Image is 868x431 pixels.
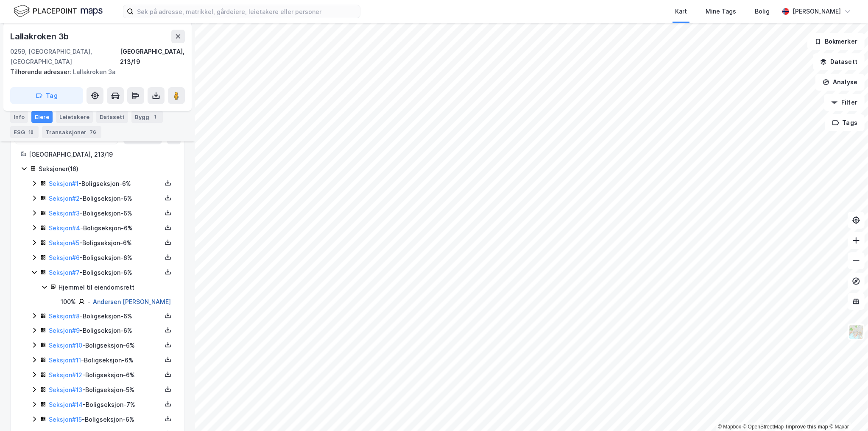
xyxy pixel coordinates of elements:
div: Hjemmel til eiendomsrett [59,282,174,293]
div: ESG [10,126,39,138]
div: Leietakere [56,111,93,123]
div: Transaksjoner [42,126,101,138]
a: Seksjon#8 [49,312,80,320]
div: - Boligseksjon - 6% [49,193,162,204]
div: Lallakroken 3b [10,30,70,43]
a: Seksjon#1 [49,180,78,187]
a: Seksjon#12 [49,371,82,379]
div: - Boligseksjon - 6% [49,208,162,218]
a: Seksjon#13 [49,386,82,393]
div: - Boligseksjon - 6% [49,370,162,380]
div: - [87,297,90,307]
img: logo.f888ab2527a4732fd821a326f86c7f29.svg [14,4,103,19]
span: Tilhørende adresser: [10,68,73,75]
a: Seksjon#9 [49,327,80,334]
div: 18 [27,128,35,136]
div: Lallakroken 3a [10,67,178,77]
div: 1 [151,113,159,121]
a: Seksjon#4 [49,224,80,232]
div: 0259, [GEOGRAPHIC_DATA], [GEOGRAPHIC_DATA] [10,47,120,67]
a: OpenStreetMap [743,424,784,430]
a: Seksjon#14 [49,401,83,408]
div: - Boligseksjon - 6% [49,179,162,189]
div: - Boligseksjon - 6% [49,268,162,278]
img: Z [848,324,864,340]
div: Bolig [755,6,770,17]
div: - Boligseksjon - 6% [49,414,162,425]
div: Seksjoner ( 16 ) [39,164,174,174]
div: Kart [675,6,687,17]
a: Andersen [PERSON_NAME] [93,298,171,305]
div: [GEOGRAPHIC_DATA], 213/19 [29,149,174,160]
a: Improve this map [786,424,828,430]
div: - Boligseksjon - 5% [49,385,162,395]
a: Seksjon#11 [49,356,81,364]
div: Info [10,111,28,123]
div: [PERSON_NAME] [793,6,841,17]
a: Seksjon#5 [49,239,79,246]
div: Bygg [131,111,163,123]
a: Seksjon#2 [49,195,80,202]
button: Tags [825,114,865,131]
button: Analyse [815,74,865,91]
button: Filter [824,94,865,111]
div: 100% [61,297,76,307]
iframe: Chat Widget [826,390,868,431]
div: Mine Tags [706,6,736,17]
a: Seksjon#10 [49,342,82,349]
div: Datasett [96,111,128,123]
div: - Boligseksjon - 6% [49,238,162,248]
div: 76 [88,128,98,136]
a: Seksjon#6 [49,254,80,261]
div: - Boligseksjon - 6% [49,223,162,233]
a: Seksjon#15 [49,416,82,423]
div: - Boligseksjon - 6% [49,326,162,336]
input: Søk på adresse, matrikkel, gårdeiere, leietakere eller personer [134,5,360,18]
a: Seksjon#7 [49,269,80,276]
button: Tag [10,87,83,104]
div: [GEOGRAPHIC_DATA], 213/19 [120,47,185,67]
button: Bokmerker [807,33,865,50]
a: Mapbox [718,424,741,430]
div: - Boligseksjon - 6% [49,340,162,351]
a: Seksjon#3 [49,210,80,217]
div: - Boligseksjon - 6% [49,311,162,321]
div: - Boligseksjon - 7% [49,400,162,410]
div: - Boligseksjon - 6% [49,355,162,365]
button: Datasett [813,53,865,70]
div: Eiere [31,111,53,123]
div: - Boligseksjon - 6% [49,253,162,263]
div: Kontrollprogram for chat [826,390,868,431]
